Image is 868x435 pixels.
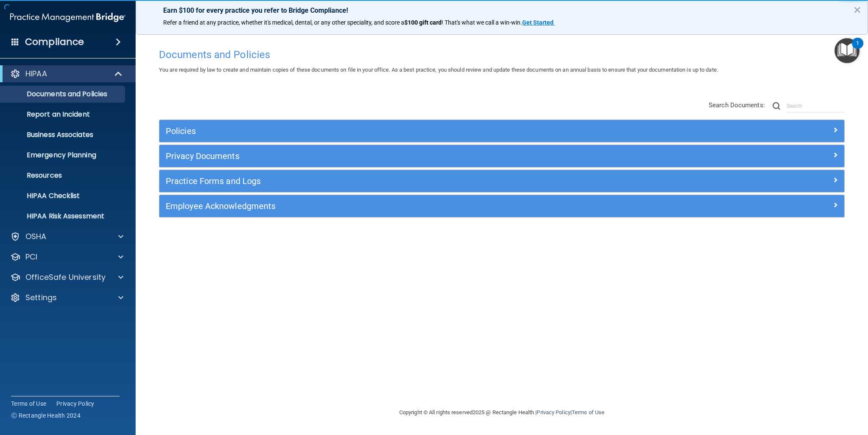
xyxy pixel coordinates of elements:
[522,19,555,26] a: Get Started
[10,293,123,303] a: Settings
[25,231,47,242] p: OSHA
[25,36,84,48] h4: Compliance
[6,131,121,139] p: Business Associates
[11,411,81,420] span: Ⓒ Rectangle Health 2024
[6,90,121,98] p: Documents and Policies
[773,102,780,110] img: ic-search.3b580494.png
[835,38,860,63] button: Open Resource Center, 1 new notification
[159,49,845,60] h4: Documents and Policies
[6,110,121,119] p: Report an Incident
[6,171,121,180] p: Resources
[6,192,121,200] p: HIPAA Checklist
[166,201,667,211] h5: Employee Acknowledgments
[347,399,657,426] div: Copyright © All rights reserved 2025 @ Rectangle Health | |
[25,69,47,79] p: HIPAA
[166,199,838,213] a: Employee Acknowledgments
[787,100,845,112] input: Search
[6,151,121,159] p: Emergency Planning
[166,149,838,163] a: Privacy Documents
[159,67,718,73] span: You are required by law to create and maintain copies of these documents on file in your office. ...
[166,151,667,161] h5: Privacy Documents
[537,409,570,415] a: Privacy Policy
[25,293,57,303] p: Settings
[163,19,404,26] span: Refer a friend at any practice, whether it's medical, dental, or any other speciality, and score a
[404,19,442,26] strong: $100 gift card
[853,3,861,17] button: Close
[442,19,522,26] span: ! That's what we call a win-win.
[166,176,667,186] h5: Practice Forms and Logs
[572,409,604,415] a: Terms of Use
[56,399,95,408] a: Privacy Policy
[166,124,838,138] a: Policies
[163,6,840,14] p: Earn $100 for every practice you refer to Bridge Compliance!
[10,272,123,282] a: OfficeSafe University
[10,231,123,242] a: OSHA
[709,101,765,109] span: Search Documents:
[6,212,121,220] p: HIPAA Risk Assessment
[10,252,123,262] a: PCI
[25,272,106,282] p: OfficeSafe University
[856,43,859,54] div: 1
[11,399,46,408] a: Terms of Use
[10,9,125,26] img: PMB logo
[10,69,123,79] a: HIPAA
[166,126,667,136] h5: Policies
[522,19,554,26] strong: Get Started
[166,174,838,188] a: Practice Forms and Logs
[25,252,37,262] p: PCI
